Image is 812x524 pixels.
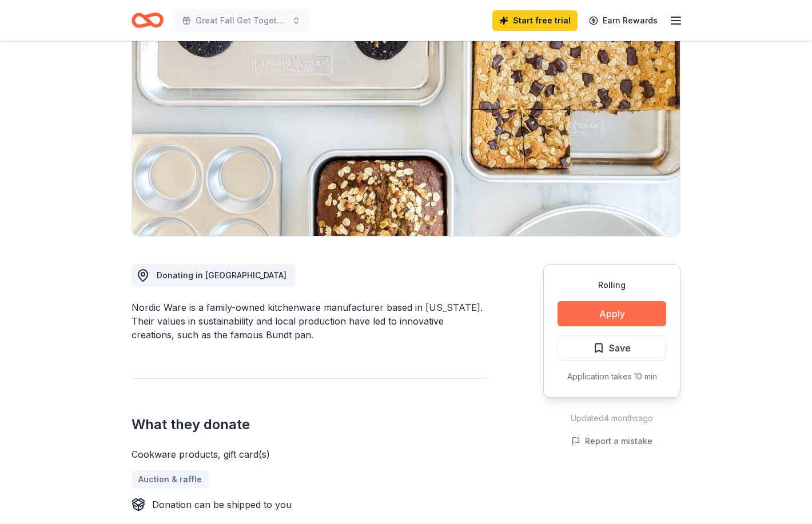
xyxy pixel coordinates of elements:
div: Donation can be shipped to you [152,498,292,511]
div: Cookware products, gift card(s) [132,447,488,461]
div: Nordic Ware is a family-owned kitchenware manufacturer based in [US_STATE]. Their values in susta... [132,301,488,342]
button: Save [558,335,666,361]
span: Save [609,341,631,355]
span: Great Fall Get Together [196,14,287,27]
a: Home [132,7,164,34]
h2: What they donate [132,415,488,434]
button: Great Fall Get Together [173,9,310,32]
div: Updated 4 months ago [543,411,680,425]
span: Donating in [GEOGRAPHIC_DATA] [157,270,286,280]
a: Auction & raffle [132,470,209,489]
div: Application takes 10 min [558,370,666,383]
a: Start free trial [492,10,578,31]
div: Rolling [558,278,666,292]
a: Earn Rewards [582,10,664,31]
button: Report a mistake [571,434,652,448]
img: Image for Nordic Ware [132,18,680,236]
button: Apply [558,301,666,326]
